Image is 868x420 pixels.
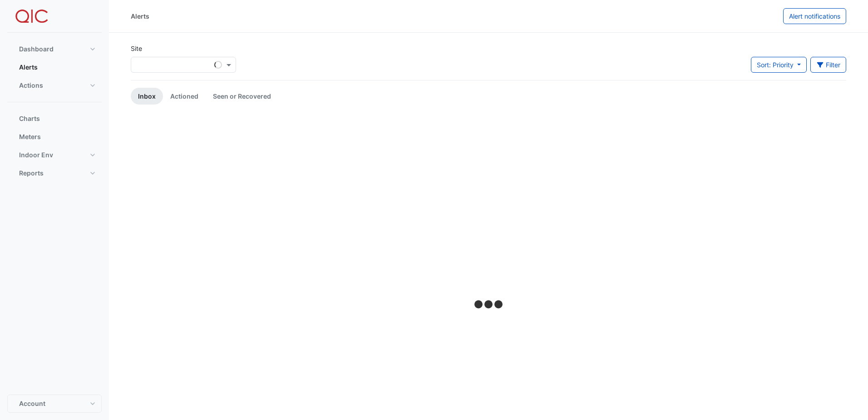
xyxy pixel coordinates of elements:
span: Sort: Priority [757,61,794,69]
div: Alerts [131,11,149,21]
span: Dashboard [19,45,54,54]
button: Actions [7,76,102,95]
button: Account [7,395,102,413]
button: Sort: Priority [751,57,807,73]
img: Company Logo [11,7,52,25]
span: Actions [19,81,43,90]
button: Alert notifications [783,8,846,24]
span: Reports [19,169,44,178]
button: Charts [7,110,102,128]
span: Indoor Env [19,150,53,160]
span: Alert notifications [789,12,840,20]
button: Meters [7,128,102,146]
button: Alerts [7,58,102,76]
span: Charts [19,114,40,123]
a: Inbox [131,88,163,105]
button: Filter [810,57,847,73]
a: Actioned [163,88,206,105]
a: Seen or Recovered [206,88,278,105]
label: Site [131,44,142,53]
button: Dashboard [7,40,102,58]
button: Reports [7,164,102,182]
span: Account [19,399,45,408]
span: Alerts [19,63,38,72]
button: Indoor Env [7,146,102,164]
span: Meters [19,132,41,141]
